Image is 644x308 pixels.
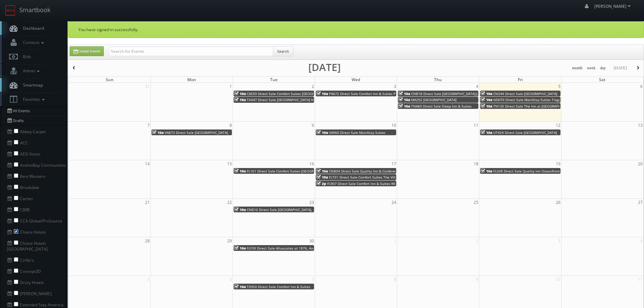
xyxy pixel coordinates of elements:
[481,130,492,135] span: 10a
[391,199,397,206] span: 24
[316,130,328,135] span: 10a
[475,276,479,283] span: 9
[147,276,150,283] span: 5
[640,237,643,244] span: 4
[270,77,278,82] span: Tue
[475,237,479,244] span: 2
[311,276,315,283] span: 7
[493,104,616,109] span: TN135 Direct Sale The Inn at [GEOGRAPHIC_DATA], Ascend Hotel Collection
[144,237,150,244] span: 28
[329,175,403,180] span: FL731 Direct Sale Comfort Suites The Villages
[247,169,353,173] span: FL161 Direct Sale Comfort Suites [GEOGRAPHIC_DATA] Downtown
[481,169,492,173] span: 10a
[20,40,46,45] span: Contacts
[273,46,293,56] button: Search
[391,160,397,167] span: 17
[144,83,150,90] span: 31
[493,130,557,135] span: UT424 Direct Sale [GEOGRAPHIC_DATA]
[611,64,629,72] button: [DATE]
[570,64,585,72] button: month
[316,91,328,96] span: 10a
[308,64,341,71] h2: [DATE]
[434,77,442,82] span: Thu
[481,104,492,109] span: 10a
[20,82,43,88] span: Smartmap
[234,91,246,96] span: 10a
[637,199,643,206] span: 27
[393,237,397,244] span: 1
[247,246,348,251] span: FLF39 Direct Sale Alluxsuites at 1876, Ascend Hotel Collection
[165,130,228,135] span: VA873 Direct Sale [GEOGRAPHIC_DATA]
[20,25,44,31] span: Dashboard
[475,83,479,90] span: 4
[109,47,273,56] input: Search for Events
[152,130,164,135] span: 10a
[144,160,150,167] span: 14
[518,77,523,82] span: Fri
[585,64,598,72] button: week
[637,122,643,129] span: 13
[234,207,246,212] span: 10a
[234,97,246,102] span: 10a
[555,276,561,283] span: 10
[329,169,412,173] span: CNB04 Direct Sale Quality Inn & Conference Center
[234,246,246,251] span: 10a
[481,97,492,102] span: 10a
[20,96,46,102] span: Favorites
[78,27,634,32] p: You have signed in successfully.
[637,160,643,167] span: 20
[226,237,233,244] span: 29
[20,68,41,74] span: Admin
[557,83,561,90] span: 5
[555,160,561,167] span: 19
[473,122,479,129] span: 11
[598,64,609,72] button: day
[637,276,643,283] span: 11
[70,46,104,56] a: Create Event
[309,237,315,244] span: 30
[493,169,560,173] span: FL508 Direct Sale Quality Inn Oceanfront
[393,83,397,90] span: 3
[481,91,492,96] span: 10a
[226,160,233,167] span: 15
[229,276,233,283] span: 6
[399,91,410,96] span: 10a
[399,97,410,102] span: 10a
[229,83,233,90] span: 1
[640,83,643,90] span: 6
[5,5,16,16] img: smartbook-logo.png
[329,91,424,96] span: PA672 Direct Sale Comfort Inn & Suites Pottstown Eastern
[316,175,328,180] span: 10a
[247,207,352,212] span: CNB10 Direct Sale [GEOGRAPHIC_DATA], Ascend Hotel Collection
[226,199,233,206] span: 22
[234,284,246,289] span: 10a
[234,169,246,173] span: 10a
[144,199,150,206] span: 21
[247,91,335,96] span: CA559 Direct Sale Comfort Suites [GEOGRAPHIC_DATA]
[399,104,410,109] span: 10a
[327,181,430,186] span: FL907 Direct Sale Comfort Inn & Suites Wildwood - The Villages
[473,199,479,206] span: 25
[493,91,557,96] span: CN244 Direct Sale [GEOGRAPHIC_DATA]
[20,54,31,60] span: Bids
[311,122,315,129] span: 9
[187,77,196,82] span: Mon
[555,122,561,129] span: 12
[329,130,385,135] span: VA960 Direct Sale MainStay Suites
[229,122,233,129] span: 8
[309,160,315,167] span: 16
[247,97,353,102] span: TX447 Direct Sale [GEOGRAPHIC_DATA] Near [GEOGRAPHIC_DATA]
[555,199,561,206] span: 26
[311,83,315,90] span: 2
[411,91,509,96] span: CNB18 Direct Sale [GEOGRAPHIC_DATA]-[GEOGRAPHIC_DATA]
[106,77,114,82] span: Sun
[411,104,472,109] span: TNA83 Direct Sale Sleep Inn & Suites
[557,237,561,244] span: 3
[309,199,315,206] span: 23
[599,77,605,82] span: Sat
[411,97,456,102] span: MA292 [GEOGRAPHIC_DATA]
[473,160,479,167] span: 18
[316,181,326,186] span: 2p
[493,97,561,102] span: ND070 Direct Sale MainStay Suites Tioga
[594,3,633,9] span: [PERSON_NAME]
